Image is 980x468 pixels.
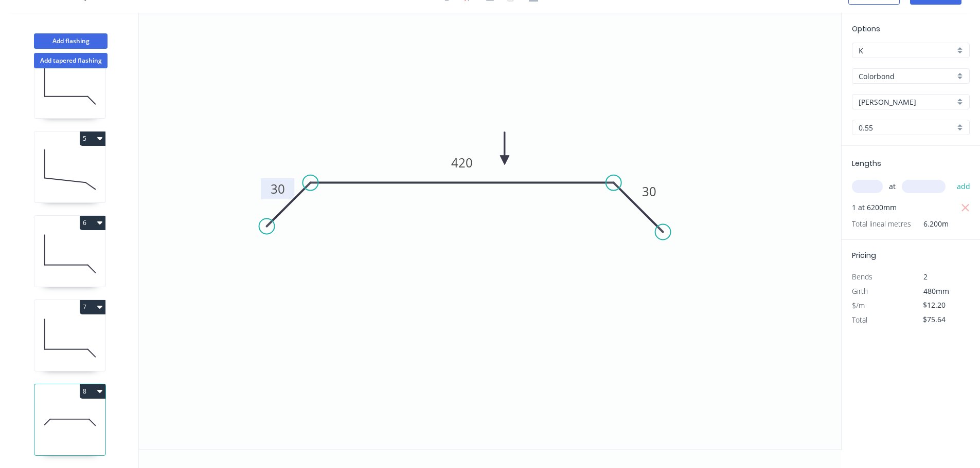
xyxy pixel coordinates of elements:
span: 480mm [923,286,949,296]
span: 6.200m [911,217,949,231]
svg: 0 [139,13,841,449]
button: 6 [80,216,105,230]
tspan: 30 [271,180,285,197]
tspan: 420 [451,154,473,171]
span: Options [852,24,880,34]
span: Total [852,315,867,325]
button: 7 [80,300,105,314]
span: $/m [852,301,865,310]
span: Bends [852,272,872,282]
input: Thickness [859,122,955,133]
span: Girth [852,286,868,296]
input: Material [859,71,955,82]
button: Add flashing [34,33,108,49]
button: Add tapered flashing [34,53,108,68]
button: 8 [80,384,105,399]
span: Pricing [852,250,876,260]
tspan: 30 [642,183,656,200]
span: Total lineal metres [852,217,911,231]
span: Lengths [852,158,881,169]
button: add [952,178,976,195]
input: Colour [859,97,955,107]
button: 5 [80,132,105,146]
input: Price level [859,45,955,56]
span: at [889,179,896,194]
span: 2 [923,272,928,282]
span: 1 at 6200mm [852,200,897,215]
